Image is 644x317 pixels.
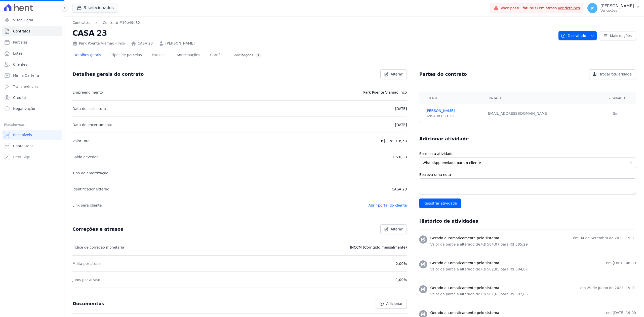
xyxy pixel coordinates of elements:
p: Valor da parcela alterado de R$ 582,85 para R$ 584,07 [430,267,636,272]
h3: Partes do contrato [419,71,467,77]
span: Transferências [13,84,38,89]
span: Alterar [391,227,403,232]
p: em [DATE] 08:39 [606,260,636,266]
h3: Gerado automaticamente pelo sistema [430,310,499,315]
a: Parcelas [2,37,62,47]
h2: CASA 23 [72,27,554,39]
a: Recebíveis [2,130,62,140]
a: CASA 23 [138,41,153,46]
p: Valor total [72,138,91,144]
h3: Adicionar atividade [419,136,469,142]
p: Park Poente Viamão Inco [363,89,407,95]
p: Saldo devedor [72,154,98,160]
a: Visão Geral [2,15,62,25]
a: Conta Hent [2,141,62,151]
a: Detalhes gerais [72,49,102,62]
p: Valor da parcela alterado de R$ 581,63 para R$ 582,85 [430,292,636,297]
a: Transferências [2,82,62,92]
div: Solicitações [232,53,261,58]
h3: Gerado automaticamente pelo sistema [430,285,499,291]
p: R$ 178.916,53 [381,138,407,144]
h3: Histórico de atividades [419,218,478,224]
nav: Breadcrumb [72,20,554,25]
button: Distratado [558,31,597,40]
th: Contato [484,92,597,104]
span: Mais opções [610,33,632,38]
h3: Detalhes gerais do contrato [72,71,144,77]
p: Tipo de amortização [72,170,108,176]
p: em [DATE] 19:00 [606,310,636,315]
p: INCCM (Corrigido mensalmente) [350,244,407,250]
td: Sim [597,104,636,123]
p: Multa por atraso [72,261,101,267]
a: Parcelas [151,49,168,62]
span: Negativação [13,106,35,111]
nav: Breadcrumb [72,20,140,25]
div: 1 [255,53,261,58]
span: JP [591,6,594,10]
span: Visão Geral [13,18,33,23]
span: Lotes [13,51,23,56]
p: em 29 de Junho de 2023, 19:01 [580,285,636,291]
p: Índice de correção monetária [72,244,124,250]
a: Alterar [380,224,407,234]
span: Clientes [13,62,27,67]
a: Minha Carteira [2,70,62,81]
div: Plataformas [4,122,60,128]
p: Empreendimento [72,89,103,95]
h3: Gerado automaticamente pelo sistema [430,260,499,266]
span: Adicionar [386,301,403,306]
span: Recebíveis [13,132,32,137]
h3: Documentos [72,301,104,307]
p: em 04 de Setembro de 2023, 19:01 [573,235,636,241]
div: Park Poente Viamão - Inco [72,41,125,46]
a: Abrir portal do cliente [369,203,407,207]
a: Negativação [2,104,62,114]
p: 1,00% [396,277,407,283]
p: Juros por atraso [72,277,100,283]
span: Distratado [561,31,586,40]
p: Link para cliente [72,202,102,208]
span: Alterar [391,72,403,77]
p: CASA 23 [392,186,407,192]
span: Parcelas [13,40,28,45]
button: JP [PERSON_NAME] Ver opções [583,1,644,15]
a: Lotes [2,48,62,58]
a: Mais opções [600,31,636,40]
p: [DATE] [395,122,407,128]
button: 9 selecionados [72,3,118,13]
th: Segurado [597,92,636,104]
a: Trocar titularidade [589,69,636,79]
a: Alterar [380,69,407,79]
p: [PERSON_NAME] [600,4,634,9]
a: Ver detalhes [558,6,580,10]
p: Ver opções [600,9,634,13]
label: Escolha a atividade [419,151,636,156]
span: Trocar titularidade [599,72,632,77]
th: Cliente [419,92,484,104]
span: Contratos [13,29,30,34]
a: Adicionar [376,299,407,308]
h3: Gerado automaticamente pelo sistema [430,235,499,241]
div: [EMAIL_ADDRESS][DOMAIN_NAME] [487,111,594,116]
h3: Correções e atrasos [72,226,123,232]
p: 2,00% [396,261,407,267]
a: Contratos [2,26,62,36]
span: Você possui fatura(s) em atraso. [501,6,580,11]
a: Tipos de parcelas [110,49,143,62]
span: Minha Carteira [13,73,39,78]
p: [DATE] [395,106,407,112]
p: Identificador externo [72,186,109,192]
a: Carnês [209,49,223,62]
p: Valor da parcela alterado de R$ 584,07 para R$ 585,29 [430,242,636,247]
a: Crédito [2,93,62,103]
a: Contrato #10e49b82 [103,20,140,25]
a: [PERSON_NAME] [425,108,480,113]
a: Solicitações1 [231,49,262,62]
p: R$ 0,33 [393,154,407,160]
a: Clientes [2,59,62,69]
p: Data de assinatura [72,106,106,112]
a: [PERSON_NAME] [165,41,194,46]
div: 028.488.830-30 [425,113,480,119]
a: Contratos [72,20,90,25]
